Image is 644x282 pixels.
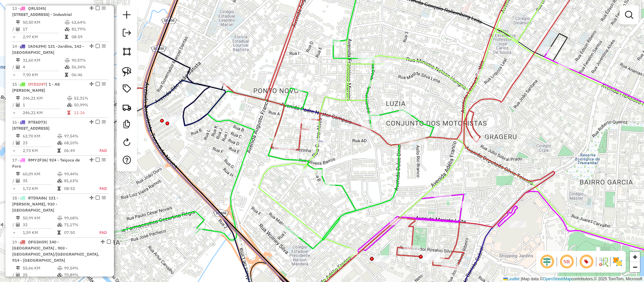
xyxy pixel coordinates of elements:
i: Total de Atividades [16,179,20,183]
em: Alterar sequência das rotas [90,158,94,162]
span: | [521,277,522,281]
i: Tempo total em rota [57,187,61,191]
a: Zoom in [630,252,640,262]
a: Leaflet [503,277,520,281]
em: Alterar sequência das rotas [101,240,105,244]
a: OpenStreetMap [543,277,572,281]
td: = [12,109,16,116]
div: Atividade não roteirizada - MARCOS DE LEMOS DA S [374,255,391,262]
a: Criar modelo [120,117,134,133]
td: 2,97 KM [22,34,64,40]
img: Selecionar atividades - laço [122,67,132,77]
td: 2,73 KM [22,147,57,154]
i: Total de Atividades [16,27,20,31]
div: Atividade não roteirizada - ICARO LUCIO SANTOS S [423,253,440,260]
i: Distância Total [16,172,20,176]
span: 17 - [12,157,80,169]
em: Finalizar rota [96,6,100,10]
td: 246,21 KM [22,109,67,116]
i: % de utilização do peso [67,96,72,100]
span: | 140 - [GEOGRAPHIC_DATA] , 903 - [GEOGRAPHIC_DATA]/[GEOGRAPHIC_DATA], 914 - [GEOGRAPHIC_DATA] [12,239,99,263]
img: Exibir/Ocultar setores [612,256,623,267]
span: | [STREET_ADDRESS] - Industrial [12,6,72,17]
span: QRL5I45 [28,6,45,11]
em: Opções [102,158,106,162]
td: 62,64% [71,19,105,26]
i: % de utilização do peso [57,134,62,138]
span: | 131 -Jardins, 142 - [GEOGRAPHIC_DATA] [12,44,84,55]
td: 99,54% [64,265,92,272]
td: 50,99% [74,102,106,108]
td: 62,70 KM [22,133,57,139]
td: 55,66 KM [22,265,57,272]
i: % de utilização da cubagem [57,273,62,277]
td: 81,63% [64,177,92,184]
span: 16 - [12,120,50,131]
i: % de utilização da cubagem [67,103,72,107]
i: % de utilização da cubagem [65,65,70,69]
i: % de utilização da cubagem [57,141,62,145]
span: 15 - [12,82,60,93]
i: Distância Total [16,96,20,100]
td: 4 [22,64,64,70]
i: % de utilização do peso [65,58,70,62]
td: = [12,185,16,192]
td: / [12,102,16,108]
a: Vincular Rótulos [120,82,134,97]
td: = [12,71,16,78]
td: 71,17% [64,221,92,228]
em: Finalizar rota [96,158,100,162]
td: 90,57% [71,57,105,64]
img: Fluxo de ruas [598,256,609,267]
i: % de utilização da cubagem [57,179,62,183]
td: / [12,177,16,184]
td: 50,99 KM [22,215,57,221]
td: 17 [22,26,64,32]
em: Finalizar rota [96,120,100,124]
td: FAD [92,229,107,236]
i: Distância Total [16,266,20,270]
td: / [12,26,16,32]
em: Opções [102,82,106,86]
td: 56,34% [71,64,105,70]
i: % de utilização do peso [57,216,62,220]
td: 08:52 [64,185,92,192]
i: Total de Atividades [16,103,20,107]
span: | [STREET_ADDRESS] [12,120,50,131]
span: Ocultar NR [559,254,575,270]
i: Tempo total em rota [65,73,68,77]
em: Opções [102,120,106,124]
em: Alterar sequência das rotas [90,196,94,200]
img: Criar rota [122,103,132,112]
span: 19 - [12,239,99,263]
a: Exportar sessão [120,26,134,41]
td: 32 [22,221,57,228]
span: + [633,253,637,261]
em: Finalizar rota [107,240,111,244]
i: Total de Atividades [16,141,20,145]
td: 07:50 [64,229,92,236]
span: 13 - [12,6,72,17]
img: Selecionar atividades - polígono [122,47,132,56]
td: 1 [22,102,67,108]
em: Alterar sequência das rotas [90,120,94,124]
td: 25 [22,272,57,278]
em: Finalizar rota [96,196,100,200]
td: / [12,221,16,228]
td: 08:59 [71,34,105,40]
td: 7,90 KM [22,71,64,78]
span: Exibir número da rota [578,254,594,270]
i: Total de Atividades [16,65,20,69]
span: DFG5H59 [28,239,46,244]
td: FAD [92,147,107,154]
td: 52,31% [74,95,106,102]
span: 14 - [12,44,84,55]
td: = [12,34,16,40]
em: Alterar sequência das rotas [90,44,94,48]
a: Nova sessão e pesquisa [120,8,134,23]
td: / [12,139,16,146]
span: | 121 - [PERSON_NAME], 910 - [GEOGRAPHIC_DATA] [12,195,58,213]
em: Alterar sequência das rotas [90,82,94,86]
td: FAD [92,185,107,192]
td: / [12,272,16,278]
